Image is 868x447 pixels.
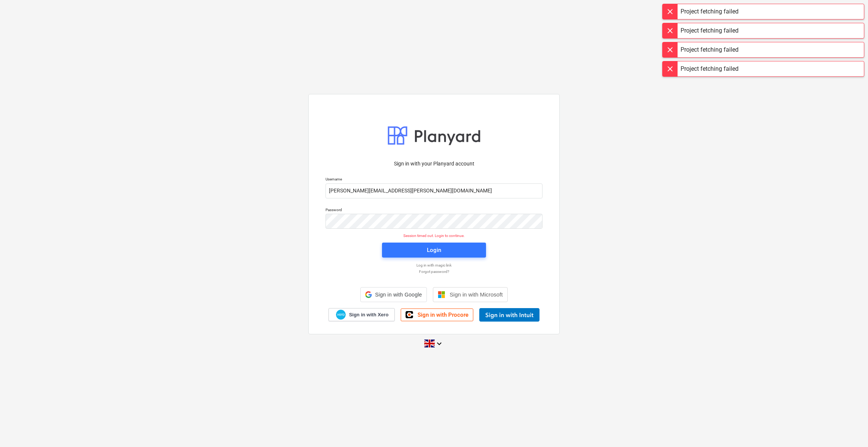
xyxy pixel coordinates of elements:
div: Sign in with Google [360,287,427,302]
span: Sign in with Google [375,292,422,298]
div: Project fetching failed [681,64,739,73]
a: Forgot password? [322,269,546,274]
div: Login [427,245,441,255]
div: Project fetching failed [681,26,739,35]
input: Username [325,183,542,198]
i: keyboard_arrow_down [435,339,444,348]
a: Sign in with Procore [401,308,473,321]
span: Sign in with Microsoft [450,291,503,298]
span: Sign in with Xero [349,311,388,318]
p: Session timed out. Login to continue. [321,233,547,238]
div: Project fetching failed [681,45,739,54]
div: Project fetching failed [681,7,739,16]
a: Sign in with Xero [328,308,395,321]
a: Log in with magic link [322,263,546,268]
span: Sign in with Procore [418,311,468,318]
img: Microsoft logo [438,291,445,298]
button: Login [382,243,486,258]
p: Sign in with your Planyard account [325,160,542,168]
p: Password [325,207,542,214]
img: Xero logo [336,310,346,320]
p: Username [325,177,542,183]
